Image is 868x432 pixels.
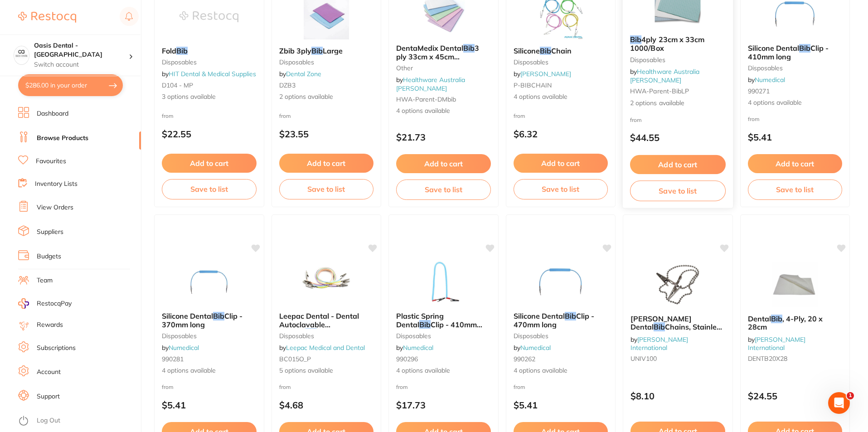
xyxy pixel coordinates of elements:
a: Favourites [36,157,66,166]
span: by [630,335,688,352]
img: Plastic Spring Dental Bib Clip - 410mm long [414,259,473,305]
span: DZB3 [279,81,296,89]
span: from [162,112,174,119]
span: from [630,116,642,123]
button: Save to list [630,180,726,201]
b: Silicone Dental Bib Clip - 370mm long [162,312,257,329]
a: Suppliers [37,228,63,237]
b: Bib 4ply 23cm x 33cm 1000/Box [630,35,726,52]
a: Numedical [169,344,199,352]
span: RestocqPay [37,299,72,308]
small: disposables [162,332,257,340]
p: $5.41 [514,400,608,410]
a: Browse Products [37,134,88,143]
span: Silicone Dental [162,311,213,320]
em: Bib [565,311,576,320]
button: Add to cart [748,154,843,173]
span: 4 options available [162,366,257,375]
span: 2 options available [630,98,726,107]
b: Silicone Dental Bib Clip - 410mm long [748,44,843,61]
a: Support [37,392,60,401]
span: P-BIBCHAIN [514,81,552,89]
span: Clip - 410mm long [748,44,829,61]
span: by [748,335,805,352]
span: Zbib 3ply [279,46,311,55]
span: by [396,344,433,352]
b: Plastic Spring Dental Bib Clip - 410mm long [396,312,491,329]
p: $5.41 [162,400,257,410]
em: Bib [771,314,782,323]
span: from [396,383,408,390]
button: Save to list [396,180,491,199]
span: Leepac Dental - Dental Autoclavable Silicone [279,311,359,337]
span: by [279,70,321,78]
small: disposables [279,332,374,340]
button: Add to cart [396,154,491,173]
span: HWA-parent-DMbib [396,95,456,103]
a: Log Out [37,416,60,425]
button: Add to cart [514,154,608,173]
span: , 4-Ply, 20 x 28cm [748,314,823,331]
a: RestocqPay [18,298,72,309]
span: 990281 [162,355,184,363]
span: Silicone Dental [514,311,565,320]
em: Bib [630,35,641,44]
a: Dashboard [37,109,68,118]
span: by [162,344,199,352]
em: Bib [463,44,475,53]
span: Chains, Stainless Steel, 46cm, Autoclavable [630,322,724,340]
span: Clip - 410mm long [396,320,482,337]
img: Restocq Logo [18,12,76,23]
img: Leepac Dental - Dental Autoclavable Silicone Bib Clips - High Quality Dental Product [297,259,356,305]
img: Silicone Dental Bib Clip - 470mm long [531,259,590,305]
span: Plastic Spring Dental [396,311,444,329]
p: $23.55 [279,129,374,139]
span: from [748,116,760,122]
span: 3 ply 33cm x 45cm 500/[GEOGRAPHIC_DATA] [396,44,490,69]
span: D104 - MP [162,81,193,89]
span: Clips - High Quality Dental Product [279,328,359,345]
p: $8.10 [630,391,725,401]
a: Leepac Medical and Dental [286,344,365,352]
img: Silicone Dental Bib Clip - 370mm long [179,259,238,305]
a: Numedical [755,76,785,84]
p: $22.55 [162,129,257,139]
span: Clip - 470mm long [514,311,594,329]
a: Subscriptions [37,344,76,353]
a: [PERSON_NAME] International [630,335,688,352]
p: $4.68 [279,400,374,410]
span: 1 [847,392,854,399]
p: $21.73 [396,132,491,142]
a: Rewards [37,320,63,330]
img: RestocqPay [18,298,29,309]
h4: Oasis Dental - West End [34,41,129,59]
em: Bib [305,328,317,337]
span: Dental [748,314,771,323]
span: by [514,344,551,352]
a: View Orders [37,203,73,212]
button: Save to list [279,179,374,199]
a: Numedical [403,344,433,352]
b: Dental Bib, 4-Ply, 20 x 28cm [748,315,843,331]
span: by [162,70,256,78]
button: Add to cart [162,154,257,173]
p: $6.32 [514,129,608,139]
em: Bib [213,311,224,320]
b: Leepac Dental - Dental Autoclavable Silicone Bib Clips - High Quality Dental Product [279,312,374,329]
p: $24.55 [748,391,843,401]
a: Healthware Australia [PERSON_NAME] [630,68,700,84]
p: $17.73 [396,400,491,410]
img: Livingstone Dental Bib Chains, Stainless Steel, 46cm, Autoclavable [648,262,707,307]
button: $286.00 in your order [18,74,123,96]
span: Fold [162,46,176,55]
span: DentaMedix Dental [396,44,463,53]
span: Chain [551,46,572,55]
b: Silicone Bib Chain [514,47,608,55]
small: Disposables [630,56,726,63]
small: disposables [396,332,491,340]
b: Zbib 3ply Bib Large [279,47,374,55]
span: from [162,383,174,390]
span: HWA-parent-bibLP [630,87,689,95]
em: Bib [311,46,323,55]
small: disposables [514,58,608,66]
